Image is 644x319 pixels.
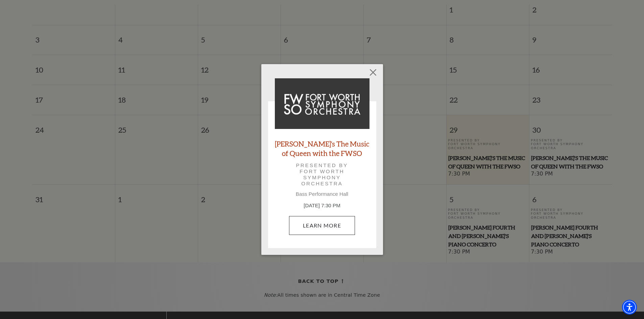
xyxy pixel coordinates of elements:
[275,202,369,210] p: [DATE] 7:30 PM
[366,66,379,79] button: Close
[289,216,355,235] a: August 30, 7:30 PM Learn More
[275,191,369,197] p: Bass Performance Hall
[275,78,369,129] img: Windborne's The Music of Queen with the FWSO
[622,300,637,315] div: Accessibility Menu
[284,162,360,187] p: Presented by Fort Worth Symphony Orchestra
[275,139,369,157] a: [PERSON_NAME]'s The Music of Queen with the FWSO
